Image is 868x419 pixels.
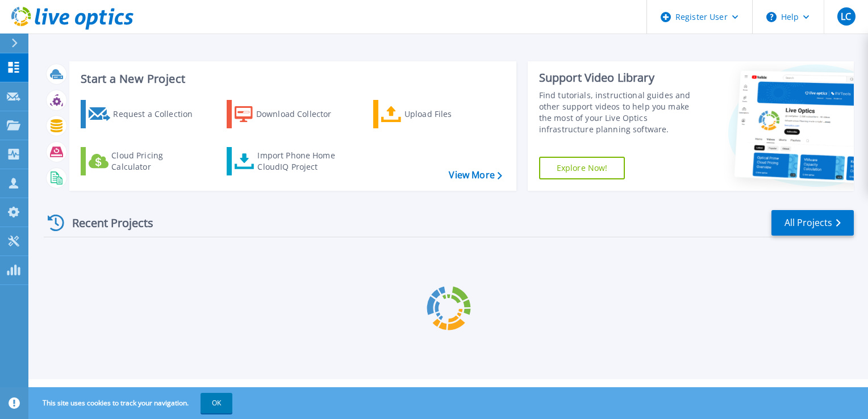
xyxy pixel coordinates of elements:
div: Recent Projects [44,209,169,237]
a: Download Collector [227,100,353,128]
a: View More [449,170,502,181]
a: Explore Now! [539,157,625,179]
a: Upload Files [373,100,500,128]
div: Request a Collection [113,103,204,125]
div: Cloud Pricing Calculator [111,150,202,173]
div: Download Collector [256,103,347,125]
h3: Start a New Project [81,73,502,85]
button: OK [201,393,232,413]
a: Request a Collection [81,100,207,128]
span: This site uses cookies to track your navigation. [31,393,232,413]
a: All Projects [771,210,854,236]
div: Find tutorials, instructional guides and other support videos to help you make the most of your L... [539,90,703,135]
div: Upload Files [404,103,495,125]
a: Cloud Pricing Calculator [81,147,207,175]
div: Import Phone Home CloudIQ Project [257,150,346,173]
div: Support Video Library [539,70,703,85]
span: LC [841,12,851,21]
